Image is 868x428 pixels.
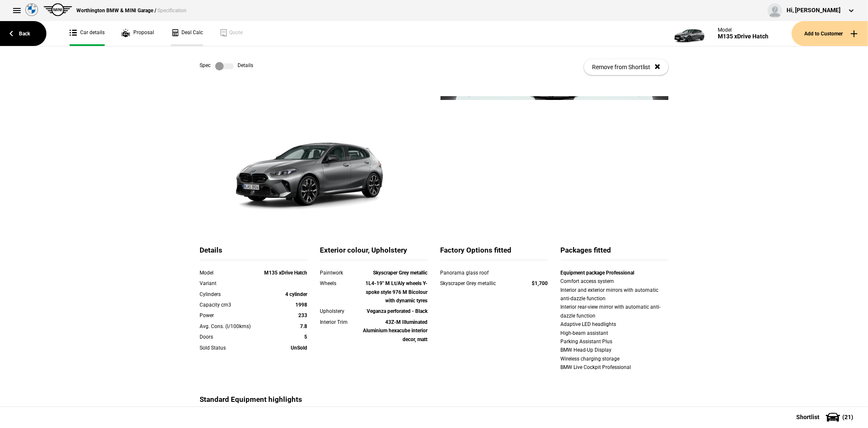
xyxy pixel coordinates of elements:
div: Comfort access system Interior and exterior mirrors with automatic anti-dazzle function Interior ... [561,277,668,371]
div: Sold Status [200,344,265,352]
div: Power [200,311,265,320]
div: Cylinders [200,290,265,299]
img: mini.png [43,3,72,16]
div: Details [200,245,308,260]
div: Panorama glass roof [441,269,516,277]
div: Capacity cm3 [200,301,265,309]
a: Deal Calc [171,21,203,46]
div: Factory Options fitted [441,245,548,260]
strong: UnSold [291,345,308,351]
a: Car details [70,21,105,46]
button: Shortlist(21) [784,406,868,428]
strong: 1L4-19" M Lt/Aly wheels Y-spoke style 976 M Bicolour with dynamic tyres [366,280,428,304]
strong: 43Z-M Illuminated Aluminium hexacube interior decor, matt [363,319,428,342]
div: Variant [200,279,265,288]
div: Worthington BMW & MINI Garage / [76,7,187,14]
strong: 5 [305,334,308,340]
div: Spec Details [200,62,254,70]
div: Paintwork [320,269,363,277]
div: Hi, [PERSON_NAME] [787,6,841,15]
span: Shortlist [796,414,819,420]
div: Exterior colour, Upholstery [320,245,428,260]
div: Upholstery [320,307,363,315]
div: Avg. Cons. (l/100kms) [200,322,265,331]
strong: M135 xDrive Hatch [265,270,308,276]
a: Proposal [122,21,154,46]
button: Remove from Shortlist [584,59,668,75]
div: Model [718,27,768,33]
strong: Equipment package Professional [561,270,635,276]
button: Add to Customer [792,21,868,46]
strong: Skyscraper Grey metallic [373,270,428,276]
strong: 4 cylinder [286,291,308,297]
div: Packages fitted [561,245,668,260]
span: ( 21 ) [842,414,853,420]
strong: 1998 [296,302,308,308]
div: Wheels [320,279,363,288]
div: Standard Equipment highlights [200,395,428,409]
div: Doors [200,333,265,341]
span: Specification [157,8,187,13]
strong: Veganza perforated - Black [367,308,428,314]
div: Model [200,269,265,277]
strong: 7.8 [300,323,308,329]
strong: 233 [299,312,308,318]
strong: $1,700 [532,280,548,286]
div: Skyscraper Grey metallic [441,279,516,288]
img: bmw.png [25,3,38,16]
div: M135 xDrive Hatch [718,33,768,40]
div: Interior Trim [320,318,363,326]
